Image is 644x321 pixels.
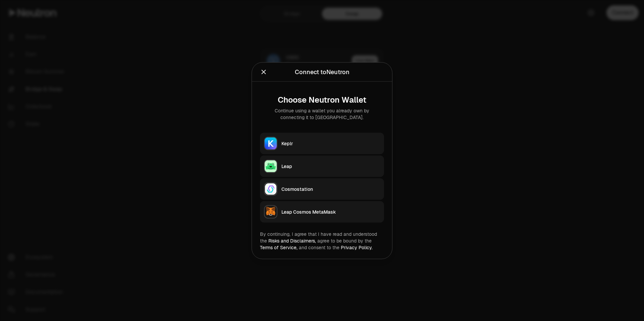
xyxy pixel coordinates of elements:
[265,206,277,218] img: Leap Cosmos MetaMask
[281,208,380,215] div: Leap Cosmos MetaMask
[281,185,380,192] div: Cosmostation
[260,244,298,250] a: Terms of Service,
[265,160,277,172] img: Leap
[268,237,316,244] a: Risks and Disclaimers,
[341,244,373,250] a: Privacy Policy.
[260,132,384,154] button: KeplrKeplr
[281,163,380,169] div: Leap
[265,107,379,120] div: Continue using a wallet you already own by connecting it to [GEOGRAPHIC_DATA].
[265,137,277,149] img: Keplr
[260,230,384,251] div: By continuing, I agree that I have read and understood the agree to be bound by the and consent t...
[260,201,384,222] button: Leap Cosmos MetaMaskLeap Cosmos MetaMask
[260,155,384,177] button: LeapLeap
[265,183,277,195] img: Cosmostation
[281,140,380,147] div: Keplr
[260,178,384,200] button: CosmostationCosmostation
[265,95,379,104] div: Choose Neutron Wallet
[260,67,267,76] button: Close
[295,67,350,76] div: Connect to Neutron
